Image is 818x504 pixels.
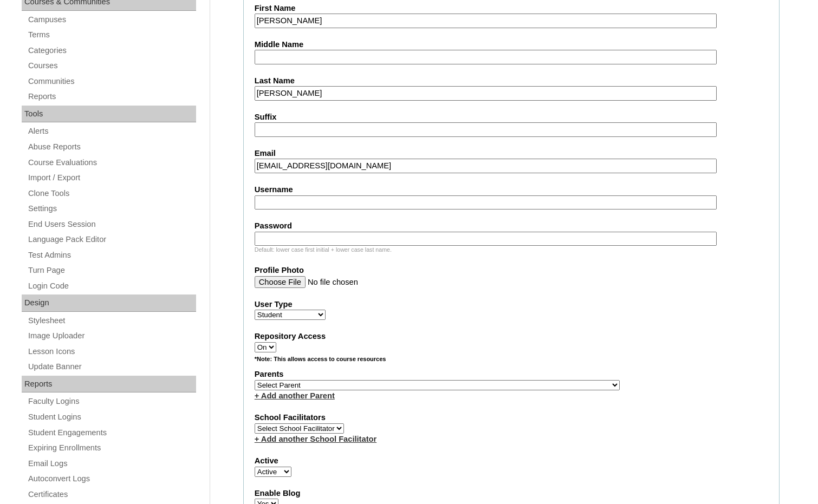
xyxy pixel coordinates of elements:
a: Image Uploader [27,329,196,343]
a: Expiring Enrollments [27,441,196,455]
label: First Name [255,3,768,14]
a: Courses [27,59,196,73]
a: Import / Export [27,171,196,185]
a: Login Code [27,279,196,293]
label: Enable Blog [255,488,768,499]
a: + Add another School Facilitator [255,435,376,443]
a: Clone Tools [27,187,196,200]
a: Student Logins [27,410,196,424]
a: Course Evaluations [27,156,196,169]
a: Test Admins [27,248,196,262]
a: Campuses [27,13,196,27]
a: Settings [27,202,196,215]
a: Stylesheet [27,314,196,328]
div: Default: lower case first initial + lower case last name. [255,246,768,254]
label: Profile Photo [255,265,768,276]
div: Reports [22,376,196,393]
label: User Type [255,299,768,310]
a: Lesson Icons [27,345,196,358]
a: Abuse Reports [27,140,196,154]
a: + Add another Parent [255,391,335,400]
label: Repository Access [255,331,768,342]
label: School Facilitators [255,412,768,423]
a: Alerts [27,125,196,138]
label: Password [255,220,768,232]
div: Tools [22,106,196,123]
label: Username [255,184,768,195]
a: Certificates [27,488,196,501]
label: Email [255,148,768,159]
a: Autoconvert Logs [27,472,196,486]
div: Design [22,294,196,312]
a: Student Engagements [27,426,196,440]
label: Suffix [255,112,768,123]
label: Parents [255,369,768,380]
a: Communities [27,75,196,88]
a: Faculty Logins [27,395,196,408]
a: Terms [27,28,196,42]
a: Update Banner [27,360,196,374]
div: *Note: This allows access to course resources [255,355,768,369]
a: Turn Page [27,264,196,277]
label: Last Name [255,75,768,87]
a: Reports [27,90,196,103]
a: Categories [27,44,196,57]
a: Language Pack Editor [27,233,196,246]
a: End Users Session [27,218,196,231]
label: Active [255,455,768,467]
label: Middle Name [255,39,768,50]
a: Email Logs [27,457,196,470]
